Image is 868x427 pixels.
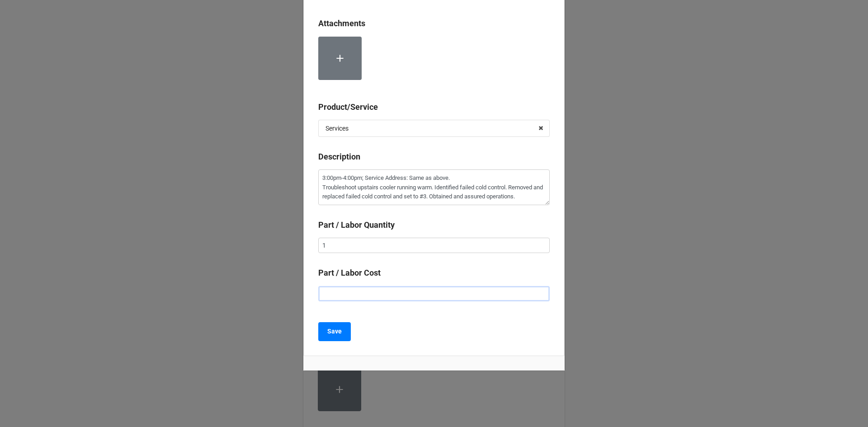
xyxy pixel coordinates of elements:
[327,327,342,336] b: Save
[318,169,550,205] textarea: 3:00pm-4:00pm; Service Address: Same as above. Troubleshoot upstairs cooler running warm. Identif...
[318,267,381,279] label: Part / Labor Cost
[318,17,365,30] label: Attachments
[318,322,351,341] button: Save
[318,101,378,113] label: Product/Service
[325,125,349,131] div: Services
[318,150,360,163] label: Description
[318,219,395,231] label: Part / Labor Quantity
